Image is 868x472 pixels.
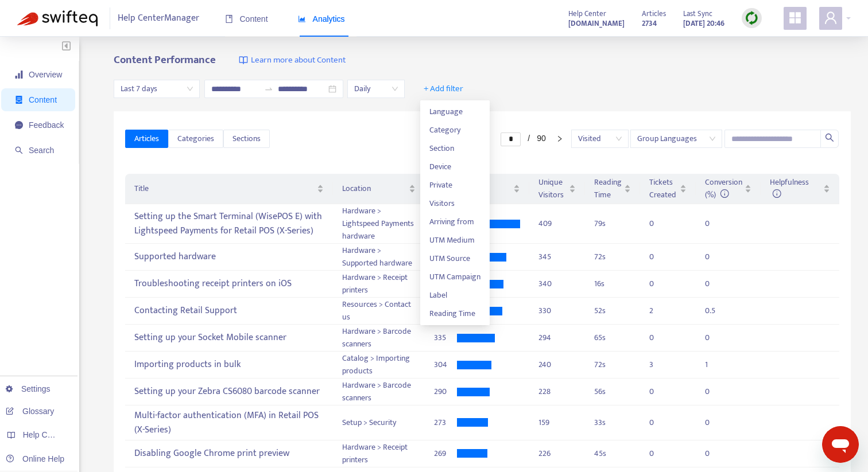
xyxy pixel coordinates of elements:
span: UTM Source [429,252,480,265]
span: Last 7 days [121,80,193,97]
div: 0 [705,416,728,429]
div: 0.5 [705,305,728,317]
span: UTM Campaign [429,271,480,283]
strong: [DATE] 20:46 [683,17,724,30]
li: Next Page [551,132,569,146]
span: Feedback [29,120,64,130]
div: Multi-factor authentication (MFA) in Retail POS (X-Series) [134,406,324,439]
b: Content Performance [114,51,216,69]
span: Label [429,289,480,302]
img: sync.dc5367851b00ba804db3.png [745,11,759,25]
button: right [551,132,569,146]
div: 0 [705,217,728,230]
div: 240 [538,358,576,371]
span: Reading Time [429,307,480,320]
span: Overview [29,70,62,79]
span: Helpfulness [770,175,809,201]
button: Sections [223,130,270,148]
th: Tickets Created [640,174,696,204]
span: Reading Time [594,176,622,201]
div: Troubleshooting receipt printers on iOS [134,275,324,294]
div: Supported hardware [134,248,324,267]
div: 0 [649,385,672,398]
div: 2 [649,305,672,317]
span: right [556,135,563,142]
div: 0 [649,217,672,230]
span: Group Languages [637,130,715,147]
span: Articles [642,7,666,20]
span: Help Centers [23,430,70,439]
div: 290 [434,385,457,398]
a: Online Help [6,454,64,463]
span: + Add filter [424,82,463,96]
div: 65 s [594,331,631,344]
span: Daily [354,80,398,97]
span: message [15,121,23,129]
span: Category [429,124,480,136]
div: 72 s [594,358,631,371]
div: 0 [649,331,672,344]
th: Title [125,174,333,204]
div: 226 [538,447,576,460]
span: Device [429,161,480,173]
div: Setting up the Smart Terminal (WisePOS E) with Lightspeed Payments for Retail POS (X-Series) [134,207,324,240]
li: 1/90 [501,132,545,146]
th: Unique Visitors [529,174,585,204]
td: Hardware > Barcode scanners [333,379,425,405]
div: 228 [538,385,576,398]
span: Visited [578,130,622,147]
span: swap-right [264,84,273,93]
span: book [225,15,233,23]
div: 330 [538,305,576,317]
div: Setting up your Socket Mobile scanner [134,329,324,348]
th: Reading Time [585,174,640,204]
a: Settings [6,384,51,393]
span: to [264,84,273,93]
span: Learn more about Content [251,54,346,67]
div: 345 [538,251,576,263]
div: 0 [649,251,672,263]
span: Title [134,182,315,195]
td: Setup > Security [333,405,425,440]
a: [DOMAIN_NAME] [568,17,625,30]
td: Hardware > Receipt printers [333,271,425,298]
div: 79 s [594,217,631,230]
button: + Add filter [415,80,472,98]
div: 0 [705,331,728,344]
div: 45 s [594,447,631,460]
span: signal [15,71,23,79]
span: Last Sync [683,7,712,20]
div: 0 [705,251,728,263]
div: Setting up your Zebra CS6080 barcode scanner [134,383,324,401]
div: 33 s [594,416,631,429]
div: Importing products in bulk [134,356,324,375]
span: Visitors [429,197,480,210]
strong: 2734 [642,17,657,30]
div: 0 [705,447,728,460]
div: 159 [538,416,576,429]
span: Private [429,179,480,192]
td: Hardware > Supported hardware [333,244,425,271]
div: 409 [538,217,576,230]
span: search [825,133,834,142]
div: 1 [705,358,728,371]
span: area-chart [298,15,306,23]
td: Resources > Contact us [333,298,425,325]
span: Categories [177,132,214,145]
span: Content [225,14,268,24]
span: search [15,146,23,154]
span: Unique Visitors [538,176,567,201]
span: Search [29,146,54,155]
div: 340 [538,278,576,290]
div: 0 [705,278,728,290]
div: 3 [649,358,672,371]
span: Analytics [298,14,345,24]
span: UTM Medium [429,234,480,247]
span: / [528,134,530,143]
span: Help Center [568,7,606,20]
span: Arriving from [429,216,480,228]
div: 0 [705,385,728,398]
div: 294 [538,331,576,344]
span: Language [429,106,480,118]
div: 72 s [594,251,631,263]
